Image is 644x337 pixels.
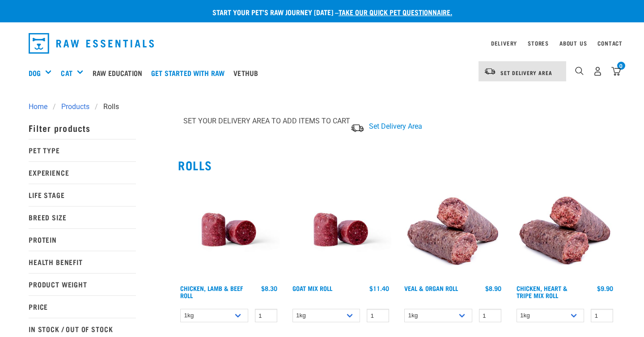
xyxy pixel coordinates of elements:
span: Set Delivery Area [500,71,552,74]
span: Products [61,101,89,112]
img: Raw Essentials Logo [29,33,154,54]
div: $8.30 [261,285,277,292]
p: Filter products [29,117,136,139]
a: Dog [29,67,41,78]
div: $9.90 [597,285,613,292]
input: 1 [479,309,501,323]
span: Home [29,101,47,112]
div: $11.40 [369,285,389,292]
h2: Rolls [178,158,615,172]
img: user.png [593,67,602,76]
img: van-moving.png [484,67,496,76]
p: Experience [29,161,136,184]
input: 1 [255,309,277,323]
a: Veal & Organ Roll [404,286,458,290]
a: Stores [528,42,549,45]
a: Home [29,101,53,112]
nav: breadcrumbs [29,101,615,112]
p: Breed Size [29,206,136,228]
img: van-moving.png [350,123,364,133]
span: Set Delivery Area [369,122,422,131]
p: SET YOUR DELIVERY AREA TO ADD ITEMS TO CART [183,116,350,126]
a: take our quick pet questionnaire. [339,10,452,14]
a: Raw Education [90,55,149,91]
a: Chicken, Lamb & Beef Roll [180,286,243,297]
input: 1 [591,309,613,323]
p: Pet Type [29,139,136,161]
input: 1 [367,309,389,323]
p: Product Weight [29,273,136,295]
div: 0 [617,62,625,70]
img: home-icon@2x.png [611,67,621,76]
div: $8.90 [485,285,501,292]
a: Chicken, Heart & Tripe Mix Roll [517,286,568,297]
a: Vethub [231,55,265,91]
a: Get started with Raw [149,55,231,91]
img: home-icon-1@2x.png [575,67,584,75]
p: Protein [29,228,136,251]
a: About Us [559,42,587,45]
img: Veal Organ Mix Roll 01 [402,179,504,280]
p: Life Stage [29,184,136,206]
a: Products [56,101,95,112]
a: Delivery [491,42,517,45]
nav: dropdown navigation [21,29,623,57]
p: Health Benefit [29,251,136,273]
a: Goat Mix Roll [292,286,332,290]
img: Raw Essentials Chicken Lamb Beef Bulk Minced Raw Dog Food Roll Unwrapped [290,179,392,280]
a: Cat [61,67,72,78]
p: Price [29,295,136,318]
img: Raw Essentials Chicken Lamb Beef Bulk Minced Raw Dog Food Roll Unwrapped [178,179,280,280]
img: Chicken Heart Tripe Roll 01 [514,179,616,280]
a: Contact [597,42,623,45]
